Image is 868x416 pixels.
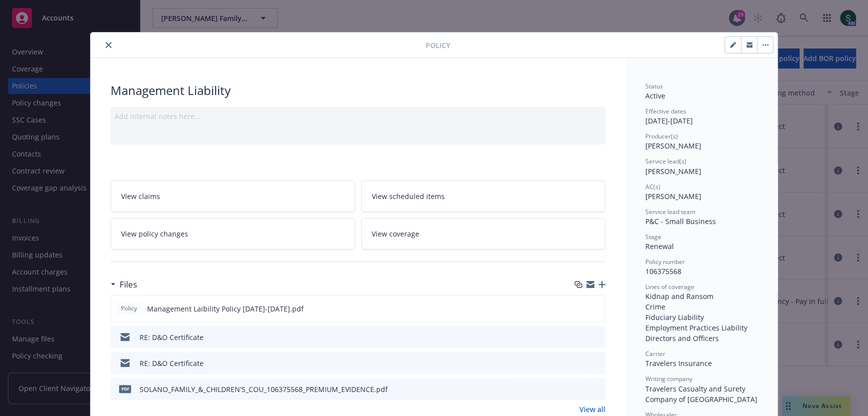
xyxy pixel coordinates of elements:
[645,349,665,358] span: Carrier
[645,266,681,276] span: 106375568
[592,332,601,342] button: preview file
[121,228,188,239] span: View policy changes
[645,132,678,140] span: Producer(s)
[361,180,606,212] a: View scheduled items
[111,218,355,249] a: View policy changes
[115,111,601,121] div: Add internal notes here...
[576,303,584,314] button: download file
[426,40,450,50] span: Policy
[140,384,388,394] div: SOLANO_FAMILY_&_CHILDREN'S_COU_106375568_PREMIUM_EVIDENCE.pdf
[372,191,445,201] span: View scheduled items
[645,141,701,150] span: [PERSON_NAME]
[119,304,139,313] span: Policy
[645,182,660,191] span: AC(s)
[147,303,304,314] span: Management Laibility Policy [DATE]-[DATE].pdf
[111,180,355,212] a: View claims
[645,257,685,266] span: Policy number
[140,332,204,342] div: RE: D&O Certificate
[592,384,601,394] button: preview file
[645,282,694,291] span: Lines of coverage
[576,358,584,368] button: download file
[576,384,584,394] button: download file
[645,191,701,201] span: [PERSON_NAME]
[645,384,757,404] span: Travelers Casualty and Surety Company of [GEOGRAPHIC_DATA]
[576,332,584,342] button: download file
[645,166,701,176] span: [PERSON_NAME]
[361,218,606,249] a: View coverage
[645,241,674,251] span: Renewal
[592,358,601,368] button: preview file
[645,82,663,90] span: Status
[645,358,712,368] span: Travelers Insurance
[121,191,160,201] span: View claims
[645,157,686,165] span: Service lead(s)
[645,107,757,126] div: [DATE] - [DATE]
[645,216,716,226] span: P&C - Small Business
[579,404,605,414] a: View all
[645,91,665,100] span: Active
[645,333,757,343] div: Directors and Officers
[120,278,137,291] h3: Files
[140,358,204,368] div: RE: D&O Certificate
[111,82,605,99] div: Management Liability
[645,107,686,115] span: Effective dates
[645,291,757,301] div: Kidnap and Ransom
[119,385,131,392] span: pdf
[645,232,661,241] span: Stage
[645,312,757,322] div: Fiduciary Liability
[592,303,601,314] button: preview file
[111,278,137,291] div: Files
[645,207,695,216] span: Service lead team
[645,374,692,383] span: Writing company
[372,228,419,239] span: View coverage
[103,39,115,51] button: close
[645,301,757,312] div: Crime
[645,322,757,333] div: Employment Practices Liability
